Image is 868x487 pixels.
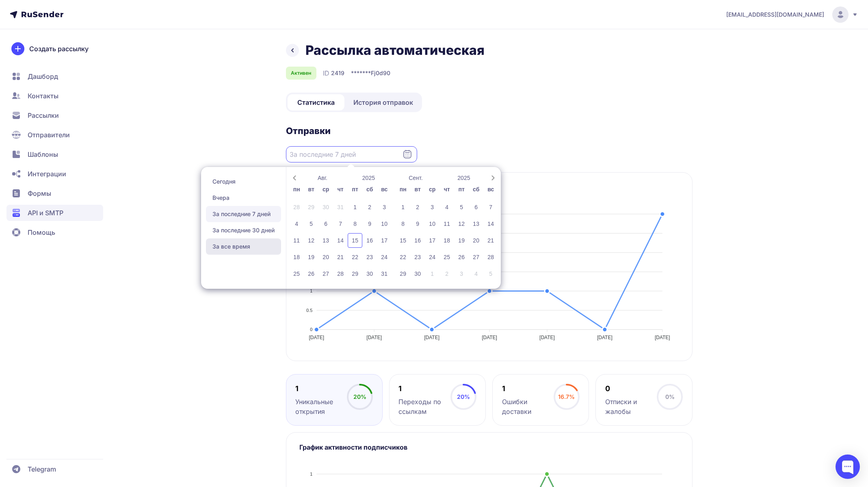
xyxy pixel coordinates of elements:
[483,183,498,197] div: вс
[439,183,454,197] div: чт
[377,183,392,197] div: вс
[483,250,498,264] div: 28
[28,464,56,474] span: Telegram
[206,222,281,238] span: За последние 30 дней
[353,97,413,107] span: История отправок
[396,200,410,214] div: 1
[323,68,344,78] div: ID
[654,335,670,340] tspan: [DATE]
[396,216,410,231] div: 8
[362,183,377,197] div: сб
[410,250,425,264] div: 23
[29,44,89,54] span: Создать рассылку
[439,233,454,248] div: 18
[483,216,498,231] div: 14
[206,190,281,206] span: Вчера
[286,125,693,136] h2: Отправки
[304,216,318,231] div: 5
[318,233,333,248] div: 13
[306,308,312,313] tspan: 0.5
[6,461,103,477] a: Telegram
[362,233,377,248] div: 16
[502,397,554,416] div: Ошибки доставки
[665,393,675,400] span: 0%
[28,169,66,179] span: Интеграции
[396,183,410,197] div: пн
[362,200,377,214] div: 2
[425,216,439,231] div: 10
[318,250,333,264] div: 20
[377,233,392,248] div: 17
[469,266,483,281] div: 4
[410,216,425,231] div: 9
[28,130,70,140] span: Отправители
[454,266,469,281] div: 3
[28,208,63,218] span: API и SMTP
[289,233,304,248] div: 11
[299,442,679,452] h3: График активности подписчиков
[333,216,348,231] div: 7
[377,200,392,214] div: 3
[291,70,311,76] span: Активен
[558,393,575,400] span: 16.7%
[331,69,344,77] span: 2419
[483,266,498,281] div: 5
[488,173,498,183] button: Next month
[454,233,469,248] div: 19
[410,200,425,214] div: 2
[289,183,304,197] div: пн
[318,216,333,231] div: 6
[454,250,469,264] div: 26
[425,183,439,197] div: ср
[28,188,51,198] span: Формы
[425,200,439,214] div: 3
[439,250,454,264] div: 25
[366,335,382,340] tspan: [DATE]
[295,384,347,394] div: 1
[333,266,348,281] div: 28
[289,173,299,183] button: Previous month
[304,250,318,264] div: 19
[304,266,318,281] div: 26
[28,149,58,159] span: Шаблоны
[469,200,483,214] div: 6
[318,200,333,214] div: 30
[410,266,425,281] div: 30
[424,335,439,340] tspan: [DATE]
[304,200,318,214] div: 29
[454,200,469,214] div: 5
[333,233,348,248] div: 14
[289,250,304,264] div: 18
[502,384,554,394] div: 1
[396,250,410,264] div: 22
[454,183,469,197] div: пт
[348,216,362,231] div: 8
[288,94,344,110] a: Статистика
[295,397,347,416] div: Уникальные открытия
[333,200,348,214] div: 31
[392,173,440,183] button: Сент.-Open months overlay
[299,173,346,183] button: Авг.-Open months overlay
[310,288,312,293] tspan: 1
[348,233,362,248] div: 15
[348,200,362,214] div: 1
[605,384,657,394] div: 0
[309,335,324,340] tspan: [DATE]
[469,250,483,264] div: 27
[206,173,281,190] span: Сегодня
[410,183,425,197] div: вт
[348,266,362,281] div: 29
[377,216,392,231] div: 10
[425,250,439,264] div: 24
[469,183,483,197] div: сб
[454,216,469,231] div: 12
[439,216,454,231] div: 11
[396,233,410,248] div: 15
[605,397,657,416] div: Отписки и жалобы
[396,266,410,281] div: 29
[304,233,318,248] div: 12
[362,250,377,264] div: 23
[425,233,439,248] div: 17
[439,200,454,214] div: 4
[305,42,485,58] h1: Рассылка автоматическая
